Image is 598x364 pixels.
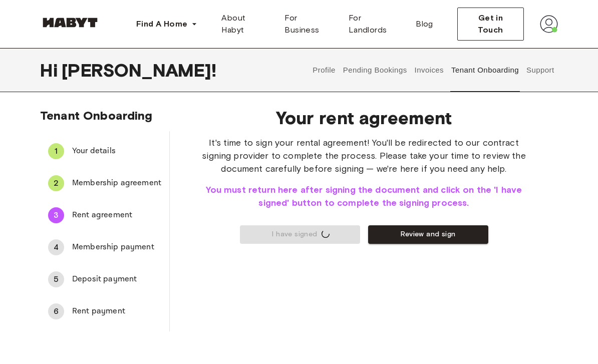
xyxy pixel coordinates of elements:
[368,225,488,244] button: Review and sign
[341,8,408,40] a: For Landlords
[40,18,100,28] img: Habyt
[202,136,526,175] span: It's time to sign your rental agreement! You'll be redirected to our contract signing provider to...
[72,209,161,221] span: Rent agreement
[48,303,64,319] div: 6
[72,241,161,253] span: Membership payment
[349,12,400,36] span: For Landlords
[525,48,555,92] button: Support
[40,267,169,291] div: 5Deposit payment
[408,8,441,40] a: Blog
[413,48,445,92] button: Invoices
[136,18,187,30] span: Find A Home
[40,60,62,81] span: Hi
[40,235,169,259] div: 4Membership payment
[48,271,64,287] div: 5
[312,48,337,92] button: Profile
[540,15,558,33] img: avatar
[40,203,169,227] div: 3Rent agreement
[466,12,515,36] span: Get in Touch
[342,48,408,92] button: Pending Bookings
[202,107,526,128] span: Your rent agreement
[48,143,64,159] div: 1
[48,207,64,223] div: 3
[48,175,64,191] div: 2
[40,108,153,123] span: Tenant Onboarding
[72,273,161,285] span: Deposit payment
[72,145,161,157] span: Your details
[284,12,332,36] span: For Business
[309,48,558,92] div: user profile tabs
[202,183,526,209] span: You must return here after signing the document and click on the 'I have signed' button to comple...
[40,171,169,195] div: 2Membership agreement
[72,177,161,189] span: Membership agreement
[450,48,520,92] button: Tenant Onboarding
[213,8,276,40] a: About Habyt
[457,8,524,41] button: Get in Touch
[48,239,64,255] div: 4
[416,18,433,30] span: Blog
[128,14,205,34] button: Find A Home
[40,299,169,323] div: 6Rent payment
[221,12,268,36] span: About Habyt
[276,8,340,40] a: For Business
[40,139,169,163] div: 1Your details
[72,305,161,317] span: Rent payment
[62,60,216,81] span: [PERSON_NAME] !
